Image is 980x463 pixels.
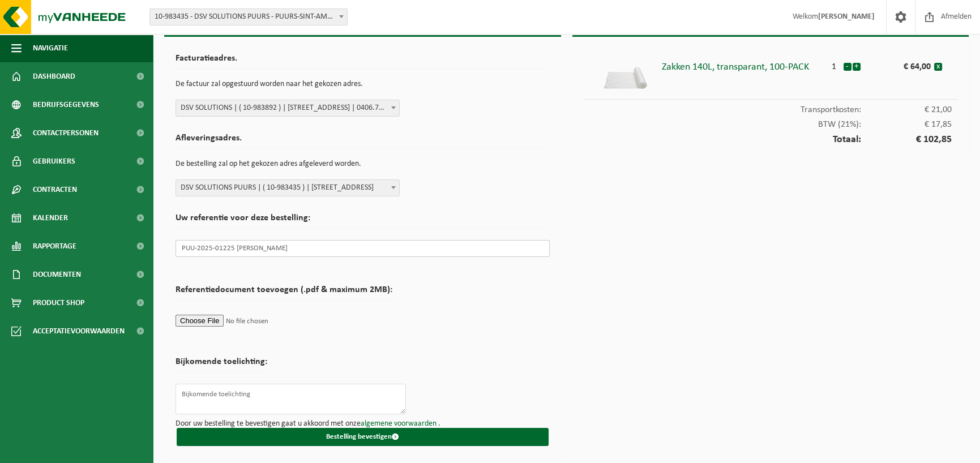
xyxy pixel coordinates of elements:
[33,317,125,345] span: Acceptatievoorwaarden
[33,34,68,62] span: Navigatie
[176,179,400,196] span: DSV SOLUTIONS PUURS | ( 10-983435 ) | SCHOONMANSVELD 34, 2870 PUURS-SINT-AMANDS
[584,129,958,145] div: Totaal:
[150,9,347,25] span: 10-983435 - DSV SOLUTIONS PUURS - PUURS-SINT-AMANDS
[33,204,68,232] span: Kalender
[844,63,851,71] button: -
[177,428,549,446] button: Bestelling bevestigen
[934,63,942,71] button: x
[33,147,75,175] span: Gebruikers
[176,155,550,174] p: De bestelling zal op het gekozen adres afgeleverd worden.
[853,63,861,71] button: +
[825,57,843,71] div: 1
[584,114,958,129] div: BTW (21%):
[176,54,550,69] h2: Facturatieadres.
[176,100,399,116] span: DSV SOLUTIONS | ( 10-983892 ) | EDDASTRAAT 21, 9042 DESTELDONK | 0406.758.414
[592,57,660,91] img: 01-000552
[176,75,550,94] p: De factuur zal opgestuurd worden naar het gekozen adres.
[584,100,958,114] div: Transportkosten:
[861,120,952,129] span: € 17,85
[33,232,76,260] span: Rapportage
[176,213,550,229] h2: Uw referentie voor deze bestelling:
[361,419,440,428] a: algemene voorwaarden .
[176,285,392,301] h2: Referentiedocument toevoegen (.pdf & maximum 2MB):
[818,12,875,21] strong: [PERSON_NAME]
[662,57,825,72] div: Zakken 140L, transparant, 100-PACK
[176,357,267,372] h2: Bijkomende toelichting:
[33,289,84,317] span: Product Shop
[33,175,77,204] span: Contracten
[176,240,550,257] input: Uw referentie voor deze bestelling
[176,134,550,149] h2: Afleveringsadres.
[861,105,952,114] span: € 21,00
[33,62,75,91] span: Dashboard
[176,100,400,117] span: DSV SOLUTIONS | ( 10-983892 ) | EDDASTRAAT 21, 9042 DESTELDONK | 0406.758.414
[861,135,952,145] span: € 102,85
[879,57,934,71] div: € 64,00
[149,8,348,25] span: 10-983435 - DSV SOLUTIONS PUURS - PUURS-SINT-AMANDS
[176,180,399,196] span: DSV SOLUTIONS PUURS | ( 10-983435 ) | SCHOONMANSVELD 34, 2870 PUURS-SINT-AMANDS
[176,420,550,428] p: Door uw bestelling te bevestigen gaat u akkoord met onze
[33,260,81,289] span: Documenten
[33,91,99,119] span: Bedrijfsgegevens
[33,119,99,147] span: Contactpersonen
